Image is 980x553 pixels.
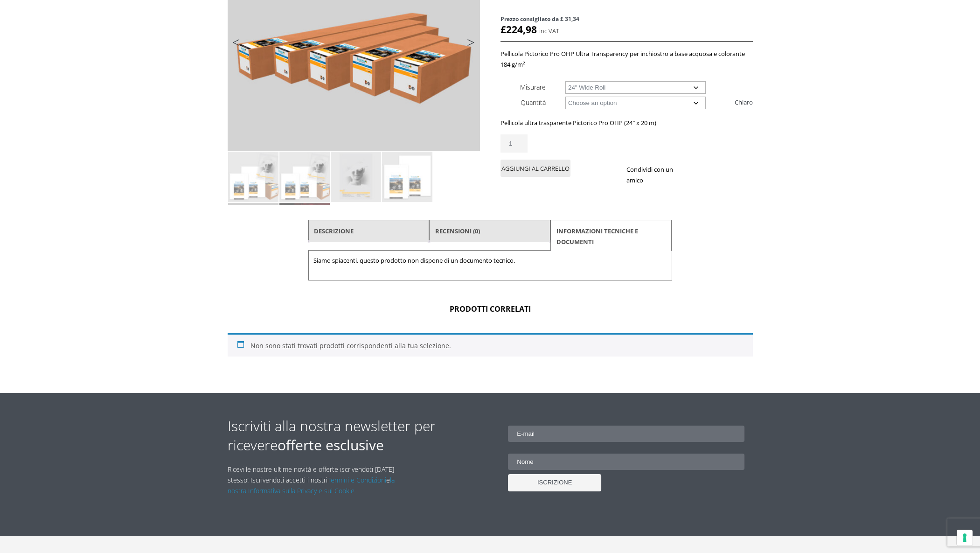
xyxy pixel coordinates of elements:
font: Pellicola Pictorico Pro OHP Ultra Transparency per inchiostro a base acquosa e colorante 184 g/m² [500,49,745,69]
font: Quantità [520,98,545,107]
font: Misurare [520,83,546,91]
img: Pellicola ultra trasparente Pictorico Pro OHP 184 gsm (IPF-121) - Immagine 2 [279,152,330,202]
font: Chiaro [735,98,753,106]
font: Pellicola ultra trasparente Pictorico Pro OHP (24″ x 20 m) [500,119,656,127]
button: Aggiungi al carrello [500,160,570,177]
img: Pellicola ultra trasparente Pictorico Pro OHP 184 gsm (IPF-121) - Immagine 3 [331,152,381,202]
button: Le tue preferenze di consenso per le tecnologie di tracciamento [957,530,973,546]
img: Pellicola ultra trasparente Pictorico Pro OHP 184 gsm (IPF-121) - Immagine 6 [279,203,330,253]
a: Cancella opzioni [735,95,753,110]
font: INFORMAZIONI TECNICHE E DOCUMENTI [556,227,638,246]
img: Pellicola ultra trasparente Pictorico Pro OHP 184 gsm (IPF-121) - Immagine 5 [228,203,278,253]
font: offerte esclusive [278,435,384,455]
font: Condividi con un amico [626,165,673,184]
input: Quantità del prodotto [500,134,528,153]
font: £ [500,23,506,36]
input: ISCRIZIONE [508,474,601,491]
font: Aggiungi al carrello [501,164,570,173]
font: Prodotti correlati [450,304,531,314]
img: pulsante di condivisione di Twitter [701,166,708,173]
font: Iscriviti alla nostra newsletter per ricevere [228,416,436,455]
font: Non sono stati trovati prodotti corrispondenti alla tua selezione. [250,341,451,350]
img: Pellicola ultra trasparente Pictorico Pro OHP 184 gsm (IPF-121) - Immagine 4 [382,152,432,202]
input: Nome [508,454,744,470]
font: Siamo spiacenti, questo prodotto non dispone di un documento tecnico. [313,256,515,265]
img: pulsante di condivisione e-mail [712,166,719,173]
font: Recensioni (0) [435,227,480,235]
font: 224,98 [506,23,537,36]
font: e [386,476,390,484]
a: Termini e Condizioni [327,476,386,484]
font: Prezzo consigliato da £ 31,34 [500,15,579,23]
img: Pellicola ultra trasparente Pictorico Pro OHP 184 gsm (IPF-121) [228,152,278,202]
img: pulsante di condivisione di Facebook [689,166,697,173]
font: Ricevi le nostre ultime novità e offerte iscrivendoti [DATE] stesso! Iscrivendoti accetti i nostri [228,465,394,484]
font: Descrizione [314,227,354,235]
input: E-mail [508,426,744,442]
